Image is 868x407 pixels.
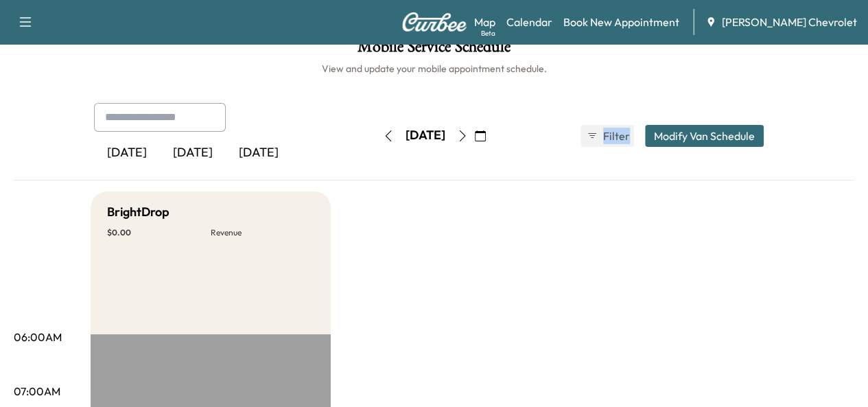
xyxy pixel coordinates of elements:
[107,227,211,238] p: $ 0.00
[563,14,679,30] a: Book New Appointment
[401,12,467,32] img: Curbee Logo
[474,14,495,30] a: MapBeta
[645,125,764,147] button: Modify Van Schedule
[14,38,854,62] h1: Mobile Service Schedule
[506,14,552,30] a: Calendar
[160,137,226,169] div: [DATE]
[603,128,628,144] span: Filter
[14,62,854,75] h6: View and update your mobile appointment schedule.
[722,14,857,30] span: [PERSON_NAME] Chevrolet
[481,28,495,38] div: Beta
[14,383,60,399] p: 07:00AM
[94,137,160,169] div: [DATE]
[580,125,634,147] button: Filter
[406,127,445,144] div: [DATE]
[107,202,169,222] h5: BrightDrop
[14,329,62,345] p: 06:00AM
[211,227,314,238] p: Revenue
[226,137,292,169] div: [DATE]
